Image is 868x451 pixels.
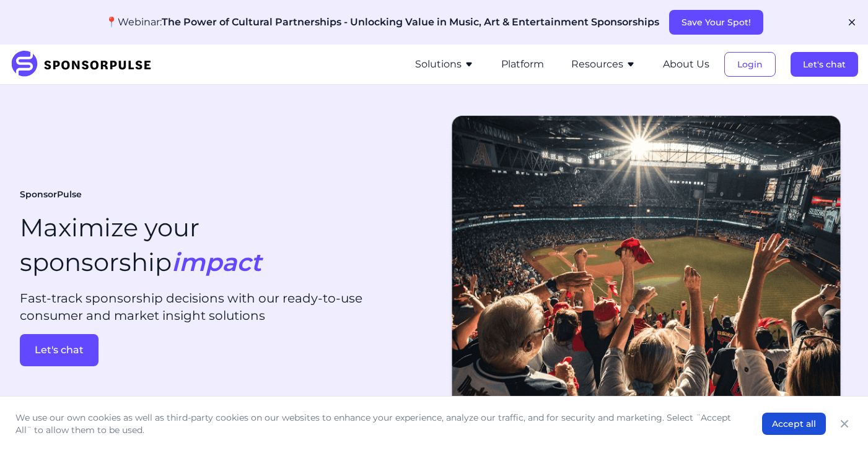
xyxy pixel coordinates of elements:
[105,15,659,30] p: 📍Webinar:
[791,52,858,77] button: Let's chat
[663,59,709,70] a: About Us
[15,411,737,436] p: We use our own cookies as well as third-party cookies on our websites to enhance your experience,...
[669,10,763,35] button: Save Your Spot!
[10,51,160,78] img: SponsorPulse
[20,334,424,366] a: Let's chat
[836,415,853,432] button: Close
[415,57,474,72] button: Solutions
[20,210,261,280] h1: Maximize your sponsorship
[172,247,261,277] i: impact
[501,57,544,72] button: Platform
[571,57,636,72] button: Resources
[663,57,709,72] button: About Us
[20,334,99,366] button: Let's chat
[162,16,659,28] span: The Power of Cultural Partnerships - Unlocking Value in Music, Art & Entertainment Sponsorships
[791,59,858,70] a: Let's chat
[20,290,424,324] p: Fast-track sponsorship decisions with our ready-to-use consumer and market insight solutions
[669,17,763,28] a: Save Your Spot!
[20,189,82,201] span: SponsorPulse
[501,59,544,70] a: Platform
[762,413,826,435] button: Accept all
[724,59,776,70] a: Login
[724,52,776,77] button: Login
